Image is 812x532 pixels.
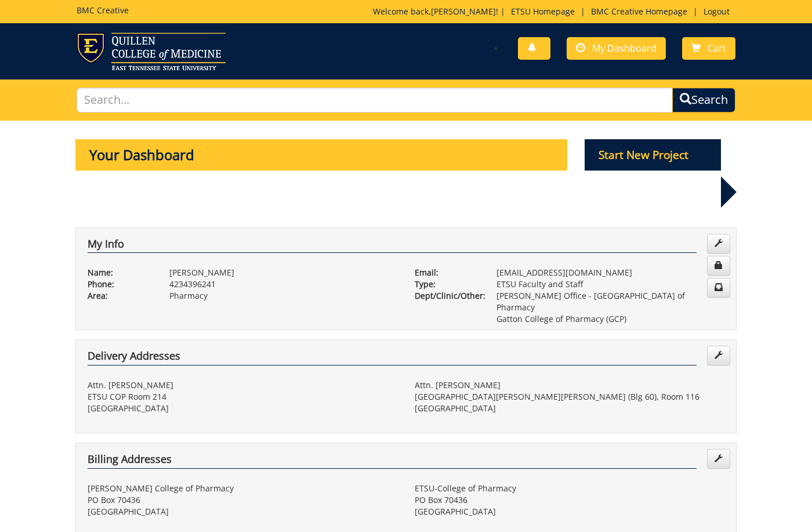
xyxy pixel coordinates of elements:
[415,379,724,391] p: Attn. [PERSON_NAME]
[415,494,724,506] p: PO Box 70436
[585,6,693,17] a: BMC Creative Homepage
[592,42,657,55] span: My Dashboard
[88,403,397,414] p: [GEOGRAPHIC_DATA]
[415,483,724,494] p: ETSU-College of Pharmacy
[75,139,567,171] p: Your Dashboard
[415,506,724,517] p: [GEOGRAPHIC_DATA]
[707,278,730,298] a: Change Communication Preferences
[88,238,697,254] h4: My Info
[415,403,724,414] p: [GEOGRAPHIC_DATA]
[505,6,581,17] a: ETSU Homepage
[88,278,152,290] p: Phone:
[567,37,666,60] a: My Dashboard
[496,313,724,325] p: Gatton College of Pharmacy (GCP)
[88,454,697,469] h4: Billing Addresses
[496,267,724,278] p: [EMAIL_ADDRESS][DOMAIN_NAME]
[707,449,730,469] a: Edit Addresses
[373,6,735,17] p: Welcome back, ! | | |
[585,150,722,161] a: Start New Project
[415,290,479,302] p: Dept/Clinic/Other:
[708,42,726,55] span: Cart
[88,350,697,365] h4: Delivery Addresses
[88,506,397,517] p: [GEOGRAPHIC_DATA]
[88,267,152,278] p: Name:
[88,483,397,494] p: [PERSON_NAME] College of Pharmacy
[707,346,730,365] a: Edit Addresses
[88,494,397,506] p: PO Box 70436
[496,290,724,313] p: [PERSON_NAME] Office - [GEOGRAPHIC_DATA] of Pharmacy
[682,37,735,60] a: Cart
[707,256,730,276] a: Change Password
[672,88,735,113] button: Search
[707,234,730,254] a: Edit Info
[169,267,397,278] p: [PERSON_NAME]
[431,6,496,17] a: [PERSON_NAME]
[77,32,226,70] img: ETSU logo
[77,88,673,113] input: Search...
[169,290,397,302] p: Pharmacy
[585,139,722,171] p: Start New Project
[415,278,479,290] p: Type:
[415,391,724,403] p: [GEOGRAPHIC_DATA][PERSON_NAME][PERSON_NAME] (Blg 60), Room 116
[88,391,397,403] p: ETSU COP Room 214
[698,6,735,17] a: Logout
[496,278,724,290] p: ETSU Faculty and Staff
[77,6,129,15] h5: BMC Creative
[88,290,152,302] p: Area:
[88,379,397,391] p: Attn. [PERSON_NAME]
[415,267,479,278] p: Email:
[169,278,397,290] p: 4234396241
